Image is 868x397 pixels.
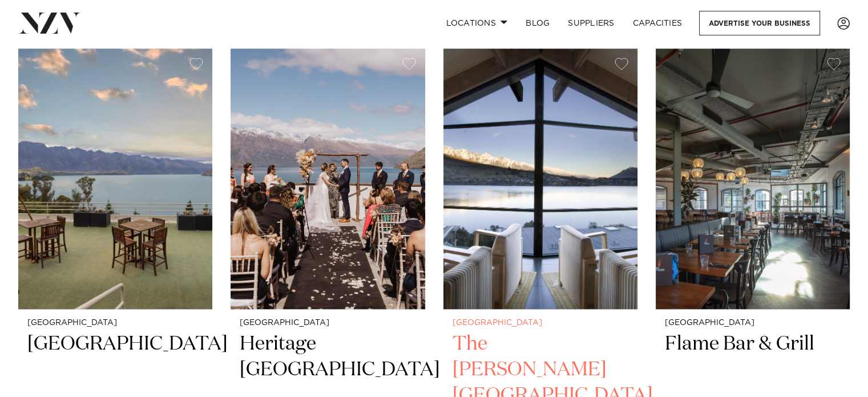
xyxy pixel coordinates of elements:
img: nzv-logo.png [18,13,80,33]
a: Capacities [624,11,692,35]
a: SUPPLIERS [559,11,623,35]
a: BLOG [516,11,559,35]
small: [GEOGRAPHIC_DATA] [240,319,415,327]
small: [GEOGRAPHIC_DATA] [453,319,628,327]
small: [GEOGRAPHIC_DATA] [665,319,841,327]
img: Rooftop event space at Mercure Queenstown Resort [18,49,212,309]
a: Locations [437,11,516,35]
small: [GEOGRAPHIC_DATA] [27,319,203,327]
a: Advertise your business [699,11,820,35]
